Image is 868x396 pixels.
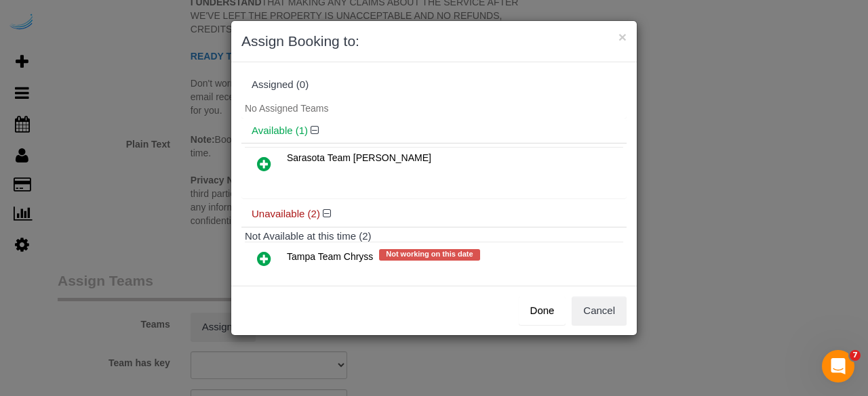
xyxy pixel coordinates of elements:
[252,79,616,91] div: Assigned (0)
[519,296,566,325] button: Done
[287,152,431,163] span: Sarasota Team [PERSON_NAME]
[287,252,373,263] span: Tampa Team Chryss
[850,350,861,361] span: 7
[245,103,328,114] span: No Assigned Teams
[245,231,623,242] h4: Not Available at this time (2)
[618,30,627,44] button: ×
[379,249,479,260] span: Not working on this date
[572,296,627,325] button: Cancel
[252,125,616,137] h4: Available (1)
[252,208,616,220] h4: Unavailable (2)
[241,31,627,51] h3: Assign Booking to:
[822,350,854,382] iframe: Intercom live chat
